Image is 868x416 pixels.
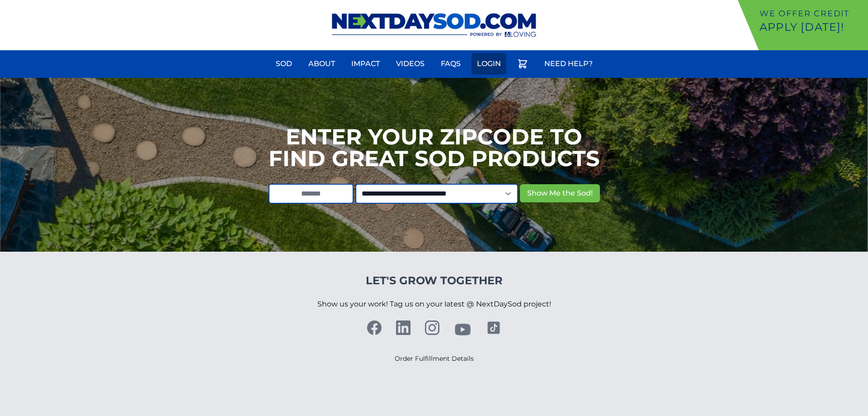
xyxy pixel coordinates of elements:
a: Impact [346,53,385,75]
a: Need Help? [539,53,598,75]
button: Show Me the Sod! [520,184,600,202]
p: Apply [DATE]! [759,20,864,34]
p: We offer Credit [759,7,864,20]
a: Order Fulfillment Details [395,354,474,363]
h1: Enter your Zipcode to Find Great Sod Products [269,126,600,169]
a: Sod [270,53,297,75]
a: About [303,53,340,75]
a: Login [472,53,506,75]
a: FAQs [435,53,466,75]
h4: Let's Grow Together [317,273,551,288]
a: Videos [391,53,430,75]
p: Show us your work! Tag us on your latest @ NextDaySod project! [317,288,551,320]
